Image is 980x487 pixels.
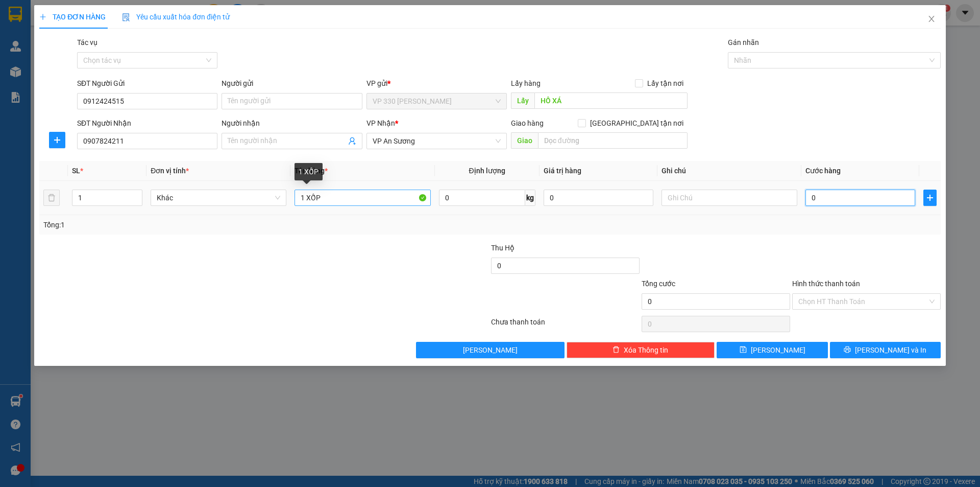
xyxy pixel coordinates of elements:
label: Tác vụ [77,38,97,47]
input: Dọc đường [538,132,688,149]
span: [GEOGRAPHIC_DATA] tận nơi [586,118,688,129]
span: SL [72,167,80,175]
label: Hình thức thanh toán [792,280,860,288]
div: Người nhận [222,118,362,129]
span: kg [525,190,535,206]
span: Thu Hộ [491,244,514,252]
div: Chưa thanh toán [490,316,641,334]
span: Khác [157,190,280,205]
span: Giao hàng [511,119,544,127]
div: Tổng: 1 [43,219,378,230]
span: save [740,346,747,354]
button: printer[PERSON_NAME] và In [830,342,941,358]
span: plus [924,194,936,202]
span: close [927,15,936,23]
span: Lấy hàng [511,79,541,87]
label: Gán nhãn [728,38,759,47]
span: Giá trị hàng [544,167,581,175]
button: [PERSON_NAME] [416,342,565,358]
img: icon [122,13,130,21]
span: Định lượng [469,167,505,175]
button: save[PERSON_NAME] [717,342,827,358]
button: Close [917,5,946,34]
span: Tổng cước [642,280,675,288]
div: SĐT Người Nhận [77,118,217,129]
input: VD: Bàn, Ghế [295,190,430,206]
span: user-add [348,137,356,145]
button: delete [43,190,60,206]
th: Ghi chú [657,161,801,181]
span: plus [50,136,65,144]
span: Lấy tận nơi [643,78,688,89]
span: VP 330 Lê Duẫn [373,94,501,109]
span: VP Nhận [366,119,395,127]
button: plus [49,132,65,148]
div: SĐT Người Gửi [77,78,217,89]
span: Yêu cầu xuất hóa đơn điện tử [122,13,230,21]
div: Người gửi [222,78,362,89]
span: TẠO ĐƠN HÀNG [39,13,106,21]
input: Dọc đường [534,92,688,109]
span: VP An Sương [373,133,501,149]
input: Ghi Chú [661,190,797,206]
button: deleteXóa Thông tin [567,342,715,358]
span: Giao [511,132,538,149]
span: printer [844,346,851,354]
span: Đơn vị tính [151,167,189,175]
button: plus [923,190,937,206]
span: [PERSON_NAME] [751,344,805,356]
span: delete [612,346,620,354]
span: [PERSON_NAME] và In [855,344,926,356]
input: 0 [544,190,653,206]
div: 1 XỐP [295,163,323,180]
span: plus [39,13,46,20]
span: Cước hàng [805,167,841,175]
span: Xóa Thông tin [624,344,668,356]
span: [PERSON_NAME] [463,344,518,356]
div: VP gửi [366,78,507,89]
span: Lấy [511,92,534,109]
